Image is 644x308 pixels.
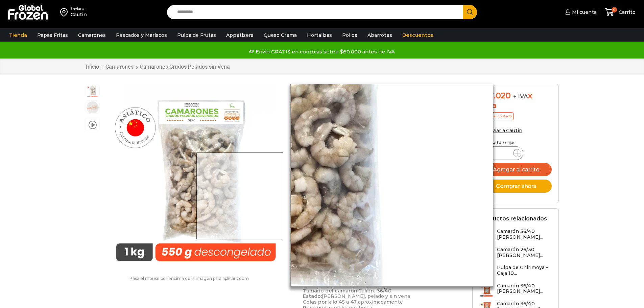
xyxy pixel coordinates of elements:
[497,283,552,294] h3: Camarón 36/40 [PERSON_NAME]...
[86,101,99,114] span: 36/40 rpd bronze
[479,91,552,111] div: x caja
[174,29,219,42] a: Pulpa de Frutas
[479,215,547,222] h2: Productos relacionados
[223,29,257,42] a: Appetizers
[479,229,552,243] a: Camarón 36/40 [PERSON_NAME]...
[479,91,511,100] bdi: 57.020
[60,6,70,18] img: address-field-icon.svg
[86,276,293,281] p: Pasa el mouse por encima de la imagen para aplicar zoom
[497,247,552,258] h3: Camarón 26/30 [PERSON_NAME]...
[364,29,396,42] a: Abarrotes
[497,229,552,240] h3: Camarón 36/40 [PERSON_NAME]...
[570,9,597,16] span: Mi cuenta
[497,265,552,276] h3: Pulpa de Chirimoya - Caja 10...
[479,180,552,193] button: Comprar ahora
[479,283,552,298] a: Camarón 36/40 [PERSON_NAME]...
[513,93,528,100] span: + IVA
[86,64,99,70] a: Inicio
[70,6,87,11] div: Enviar a
[303,293,322,299] strong: Estado:
[6,29,30,42] a: Tienda
[399,29,437,42] a: Descuentos
[479,163,552,176] button: Agregar al carrito
[339,29,361,42] a: Pollos
[140,64,230,70] a: Camarones Crudos Pelados sin Vena
[479,140,552,145] p: Cantidad de cajas
[617,9,636,16] span: Carrito
[303,288,358,294] strong: Tamaño del camarón:
[479,112,514,120] p: Precio al contado
[303,299,338,305] strong: Colas por kilo:
[564,5,597,19] a: Mi cuenta
[612,7,617,13] span: 0
[463,5,477,19] button: Search button
[86,84,99,98] span: Camaron 36/40 RPD Bronze
[86,64,230,70] nav: Breadcrumb
[113,29,170,42] a: Pescados y Mariscos
[70,11,87,18] div: Cautin
[479,265,552,279] a: Pulpa de Chirimoya - Caja 10...
[603,4,637,20] a: 0 Carrito
[479,247,552,261] a: Camarón 26/30 [PERSON_NAME]...
[75,29,109,42] a: Camarones
[495,148,508,158] input: Product quantity
[260,29,300,42] a: Queso Crema
[304,29,335,42] a: Hortalizas
[105,64,134,70] a: Camarones
[486,127,522,134] span: Enviar a Cautin
[479,127,522,134] a: Enviar a Cautin
[34,29,71,42] a: Papas Fritas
